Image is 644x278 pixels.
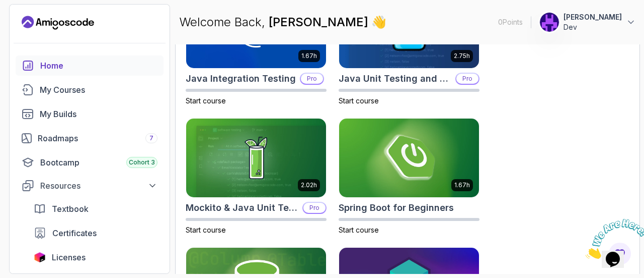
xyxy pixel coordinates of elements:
a: licenses [28,247,164,267]
a: certificates [28,223,164,243]
img: Spring Boot for Beginners card [339,119,479,197]
a: Mockito & Java Unit Testing card2.02hMockito & Java Unit TestingProStart course [186,118,327,235]
span: Start course [186,226,226,234]
a: textbook [28,199,164,219]
p: 1.67h [301,52,317,60]
img: Chat attention grabber [4,4,66,44]
p: Pro [301,74,323,84]
span: Certificates [52,227,97,239]
img: Mockito & Java Unit Testing card [186,119,326,197]
span: 7 [149,134,153,142]
a: Landing page [22,15,94,31]
div: Home [40,60,157,72]
p: [PERSON_NAME] [563,12,622,22]
h2: Spring Boot for Beginners [339,201,454,215]
span: Textbook [52,203,89,215]
div: Bootcamp [40,156,157,169]
span: Start course [339,96,379,105]
a: Spring Boot for Beginners card1.67hSpring Boot for BeginnersStart course [339,118,479,235]
p: 2.02h [301,181,317,189]
span: Cohort 3 [129,158,155,166]
p: 0 Points [498,17,523,27]
a: home [16,55,164,76]
a: builds [16,104,164,124]
iframe: chat widget [582,215,644,263]
p: Pro [303,203,326,213]
img: user profile image [540,13,559,32]
p: Pro [456,74,478,84]
a: bootcamp [16,152,164,173]
p: 1.67h [454,181,470,189]
span: Start course [186,96,226,105]
span: Licenses [52,251,86,263]
button: Resources [16,177,164,195]
p: 2.75h [454,52,470,60]
div: Roadmaps [38,132,157,144]
p: Dev [563,22,622,32]
a: courses [16,80,164,100]
h2: Java Unit Testing and TDD [339,72,451,86]
img: jetbrains icon [34,252,46,262]
button: user profile image[PERSON_NAME]Dev [539,12,636,32]
p: Welcome Back, [179,14,386,30]
span: [PERSON_NAME] [269,15,371,29]
div: Resources [40,180,157,192]
h2: Java Integration Testing [186,72,296,86]
span: 👋 [369,12,390,33]
span: Start course [339,226,379,234]
div: My Courses [40,84,157,96]
a: roadmaps [16,128,164,148]
div: My Builds [40,108,157,120]
h2: Mockito & Java Unit Testing [186,201,298,215]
